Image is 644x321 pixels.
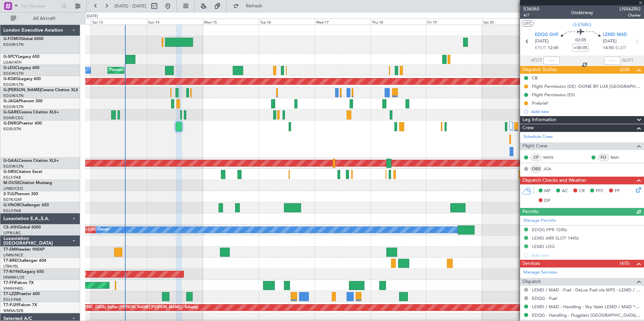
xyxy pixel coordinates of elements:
[523,12,540,18] span: 4/7
[619,12,641,18] span: Charter
[3,281,34,285] a: T7-FFIFalcon 7X
[3,88,78,92] a: G-[PERSON_NAME]Cessna Citation XLS
[3,110,59,114] a: G-GARECessna Citation XLS+
[203,19,259,25] div: Mon 15
[3,77,19,81] span: G-KGKG
[530,165,542,173] div: OBX
[3,42,24,47] a: EGGW/LTN
[3,192,14,196] span: 2-TIJL
[543,154,558,160] a: MWS
[579,188,585,194] span: CR
[147,19,203,25] div: Sun 14
[535,32,558,38] span: EDQG GHF
[532,304,641,310] a: LEMD / MAD - Handling - Sky Valet LEMD / MAD **MY HANDLING**
[3,230,21,236] a: LFPB/LBG
[3,104,24,109] a: EGGW/LTN
[3,281,15,285] span: T7-FFI
[531,57,542,64] span: ATOT
[98,225,109,235] div: Owner
[3,115,24,120] a: EGNR/CEG
[3,181,20,185] span: M-OUSE
[3,253,23,258] a: LFMN/NCE
[41,302,198,313] div: Planned Maint [GEOGRAPHIC_DATA] (Sultan [PERSON_NAME] [PERSON_NAME] - Subang)
[596,188,604,194] span: FFC
[532,83,641,89] div: Flight Permission (DE) -DONE BY LUX [GEOGRAPHIC_DATA]
[3,55,18,59] span: G-SPCY
[522,177,586,184] span: Dispatch Checks and Weather
[522,66,556,74] span: Dispatch To-Dos
[523,134,553,140] a: Schedule Crew
[3,203,20,207] span: G-VNOR
[3,60,22,65] a: LGAV/ATH
[3,55,39,59] a: G-SPCYLegacy 650
[3,225,18,229] span: CS-JHH
[603,45,614,51] span: 14:50
[3,270,44,274] a: T7-N1960Legacy 650
[522,278,541,286] span: Dispatch
[18,16,71,21] span: All Aircraft
[3,88,41,92] span: G-[PERSON_NAME]
[620,66,630,73] span: (2/4)
[87,13,98,19] div: [DATE]
[371,19,426,25] div: Thu 18
[3,77,41,81] a: G-KGKGLegacy 600
[315,19,371,25] div: Wed 17
[482,19,538,25] div: Sat 20
[3,303,37,307] a: T7-PJ29Falcon 7X
[530,154,542,161] div: CP
[3,181,52,185] a: M-OUSECitation Mustang
[3,292,40,296] a: T7-LZZIPraetor 600
[622,57,633,64] span: ALDT
[571,9,593,16] div: Underway
[615,188,620,194] span: FP
[619,5,641,12] span: LNX62RG
[7,13,73,24] button: All Aircraft
[532,295,557,301] a: EDQG - Fuel
[3,164,24,169] a: EGGW/LTN
[3,197,22,202] a: EGTK/OXF
[603,38,617,45] span: [DATE]
[615,45,626,51] span: ELDT
[575,37,586,44] span: 02:05
[91,19,147,25] div: Sat 13
[3,203,49,207] a: G-VNORChallenger 650
[532,312,641,318] a: EDQG - Handling - Flugplatz [GEOGRAPHIC_DATA] EDQG/GFH
[3,208,21,213] a: EGLF/FAB
[544,198,550,204] span: DP
[3,248,44,252] a: T7-EMIHawker 900XP
[532,92,575,98] div: Flight Permission (ES)
[109,65,216,75] div: Planned Maint [GEOGRAPHIC_DATA] ([GEOGRAPHIC_DATA])
[611,154,626,160] a: RAH
[3,170,42,174] a: G-SIRSCitation Excel
[3,286,23,291] a: VHHH/HKG
[3,127,21,132] a: EGSS/STN
[3,270,22,274] span: T7-N1960
[3,259,17,263] span: T7-BRE
[3,297,21,302] a: EGLF/FAB
[3,186,23,191] a: LFMD/CEQ
[3,159,59,163] a: G-GAALCessna Citation XLS+
[3,66,18,70] span: G-LEGC
[532,287,641,293] a: LEMD / MAD - Fuel - DeLux Fuel via WFS - LEMD / MAD
[21,1,59,11] input: Trip Number
[543,166,558,172] a: JGA
[3,248,17,252] span: T7-EMI
[240,4,268,8] span: Refresh
[3,121,42,126] a: G-ENRGPraetor 600
[3,99,42,103] a: G-JAGAPhenom 300
[535,45,546,51] span: ETOT
[3,110,19,114] span: G-GARE
[523,5,540,12] span: 536065
[115,3,146,9] span: [DATE] - [DATE]
[531,109,641,114] div: Add new
[532,75,538,81] div: CB
[544,188,551,194] span: MF
[3,121,19,126] span: G-ENRG
[3,93,24,98] a: EGGW/LTN
[603,32,627,38] span: LEMD MAD
[522,116,556,124] span: Leg Information
[3,175,21,180] a: EGLF/FAB
[535,38,549,45] span: [DATE]
[3,170,16,174] span: G-SIRS
[3,308,23,313] a: WMSA/SZB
